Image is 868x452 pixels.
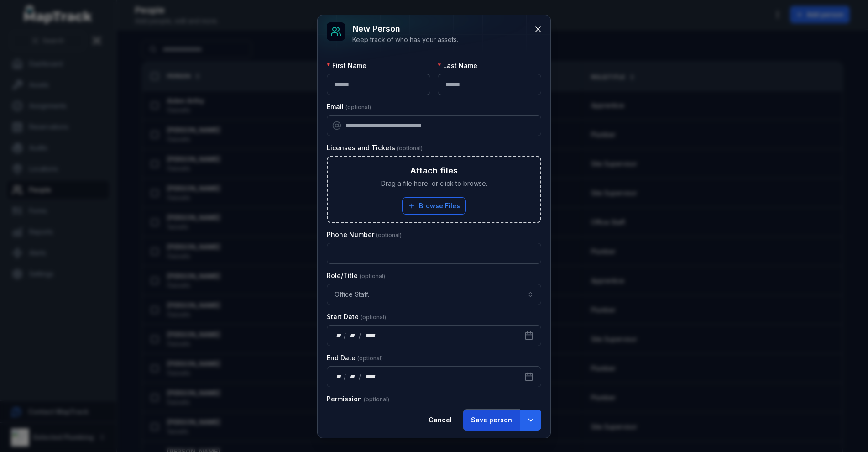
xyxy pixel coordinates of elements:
label: Role/Title [327,271,385,280]
h3: Attach files [410,164,458,177]
div: / [344,372,347,381]
label: Permission [327,394,389,404]
div: month, [347,331,359,340]
div: month, [347,372,359,381]
button: Save person [463,410,520,431]
div: / [359,331,362,340]
button: Calendar [517,325,541,346]
div: / [344,331,347,340]
div: Keep track of who has your assets. [352,35,458,44]
div: year, [362,372,379,381]
label: Start Date [327,312,386,321]
button: Browse Files [402,197,466,215]
div: / [359,372,362,381]
button: Office Staff. [327,284,541,305]
button: Cancel [421,410,460,431]
div: day, [335,372,344,381]
span: Drag a file here, or click to browse. [381,179,487,188]
label: Last Name [438,61,477,70]
label: Phone Number [327,230,402,239]
label: Email [327,102,371,111]
div: year, [362,331,379,340]
h3: New person [352,22,458,35]
button: Calendar [517,366,541,387]
div: day, [335,331,344,340]
label: First Name [327,61,366,70]
label: Licenses and Tickets [327,143,423,152]
label: End Date [327,353,383,363]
